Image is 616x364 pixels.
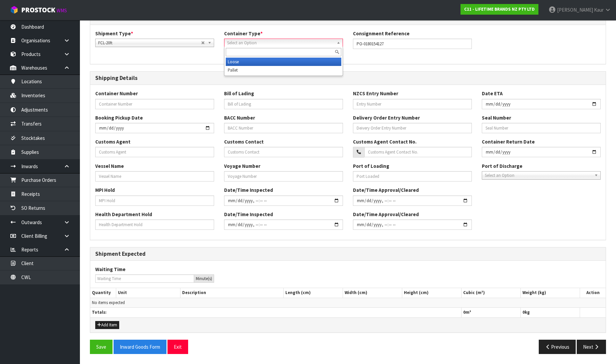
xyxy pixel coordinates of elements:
[353,219,472,230] input: Date/Time Inspected
[95,274,194,283] input: Waiting Time
[224,186,273,193] label: Date/Time Inspected
[353,186,419,193] label: Date/Time Approval/Cleared
[21,6,55,14] span: ProStock
[226,58,341,66] li: Loose
[224,147,343,157] input: Customs Contact
[482,123,601,133] input: Seal Number
[90,340,113,354] button: Save
[224,90,254,97] label: Bill of Lading
[353,163,389,170] label: Port of Loading
[95,219,214,230] input: Health Department Hold
[462,288,521,298] th: Cubic (m³)
[353,195,472,206] input: Date/Time Inspected
[521,288,580,298] th: Weight (kg)
[353,99,472,109] input: Entry Number
[98,39,201,47] span: FCL-20ft
[353,114,420,121] label: Delivery Order Entry Number
[353,138,417,145] label: Customs Agent Contact No.
[95,99,214,109] input: Container Number
[95,123,214,133] input: Cont. Bookin Date
[90,6,606,359] span: Shipping Details
[224,219,343,230] input: Date/Time Inspected
[95,75,601,81] h3: Shipping Details
[482,163,522,170] label: Port of Discharge
[90,298,606,307] td: No items expected
[353,90,398,97] label: NZCS Entry Number
[364,147,472,157] input: Customs Agent Contact No.
[116,288,180,298] th: Unit
[343,288,402,298] th: Width (cm)
[521,308,580,317] th: kg
[90,288,116,298] th: Quantity
[577,340,606,354] button: Next
[224,30,263,37] label: Container Type
[522,309,525,315] span: 0
[580,288,606,298] th: Action
[224,211,273,218] label: Date/Time Inspected
[224,123,343,133] input: BACC Number
[482,90,503,97] label: Date ETA
[95,251,601,257] h3: Shipment Expected
[10,6,18,14] img: cube-alt.png
[402,288,462,298] th: Height (cm)
[95,163,124,170] label: Vessel Name
[95,211,152,218] label: Health Department Hold
[95,186,115,193] label: MPI Hold
[95,171,214,182] input: Vessel Name
[539,340,576,354] button: Previous
[224,99,343,109] input: Bill of Lading
[463,309,465,315] span: 0
[95,321,119,329] button: Add Item
[95,15,601,21] h3: General Information
[224,163,260,170] label: Voyage Number
[353,171,472,182] input: Port Loaded
[353,123,472,133] input: Deivery Order Entry Number
[226,66,341,74] li: Pallet
[57,7,67,14] small: WMS
[95,138,131,145] label: Customs Agent
[224,114,255,121] label: BACC Number
[95,147,214,157] input: Customs Agent
[194,274,214,283] div: Minute(s)
[167,340,188,354] button: Exit
[224,195,343,206] input: Date/Time Inspected
[114,340,166,354] button: Inward Goods Form
[353,39,472,49] input: Consignment Reference
[353,211,419,218] label: Date/Time Approval/Cleared
[95,30,133,37] label: Shipment Type
[462,308,521,317] th: m³
[464,6,535,12] strong: C11 - LIFETIME BRANDS NZ PTY LTD
[224,171,343,182] input: Voyage Number
[461,4,538,15] a: C11 - LIFETIME BRANDS NZ PTY LTD
[482,147,601,157] input: Container Return Date
[353,30,410,37] label: Consignment Reference
[224,138,264,145] label: Customs Contact
[95,195,214,206] input: MPI Hold
[90,308,462,317] th: Totals:
[485,172,592,180] span: Select an Option
[95,90,138,97] label: Container Number
[594,7,604,13] span: Kaur
[227,39,334,47] span: Select an Option
[180,288,284,298] th: Description
[95,266,126,273] label: Waiting Time
[482,114,511,121] label: Seal Number
[283,288,343,298] th: Length (cm)
[557,7,593,13] span: [PERSON_NAME]
[482,138,535,145] label: Container Return Date
[95,114,143,121] label: Booking Pickup Date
